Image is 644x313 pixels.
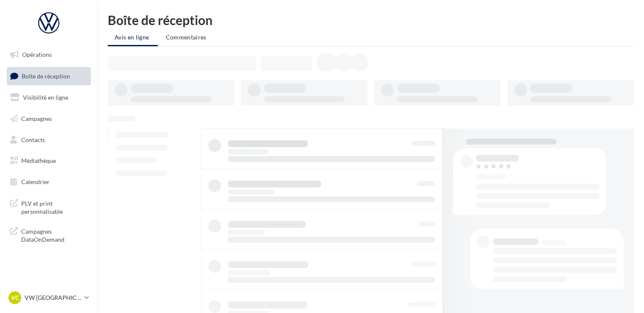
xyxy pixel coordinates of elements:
[5,131,92,149] a: Contacts
[5,89,92,106] a: Visibilité en ligne
[11,293,19,302] span: VC
[22,72,70,79] span: Boîte de réception
[21,115,52,122] span: Campagnes
[5,173,92,191] a: Calendrier
[22,51,52,58] span: Opérations
[7,290,91,306] a: VC VW [GEOGRAPHIC_DATA]
[166,34,207,41] span: Commentaires
[5,67,92,85] a: Boîte de réception
[21,157,56,164] span: Médiathèque
[108,14,634,26] div: Boîte de réception
[21,198,87,216] span: PLV et print personnalisable
[5,152,92,170] a: Médiathèque
[5,46,92,64] a: Opérations
[21,136,45,143] span: Contacts
[23,94,68,101] span: Visibilité en ligne
[5,194,92,219] a: PLV et print personnalisable
[5,110,92,128] a: Campagnes
[21,178,50,185] span: Calendrier
[21,226,87,244] span: Campagnes DataOnDemand
[25,293,81,302] p: VW [GEOGRAPHIC_DATA]
[5,222,92,247] a: Campagnes DataOnDemand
